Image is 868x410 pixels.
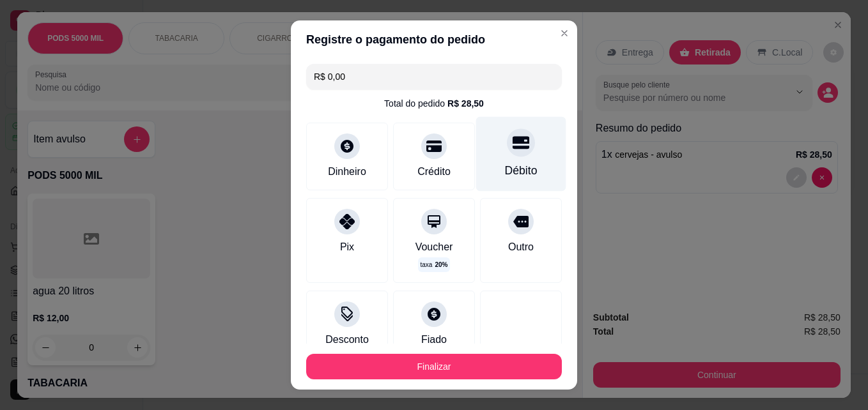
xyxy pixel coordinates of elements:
button: Close [554,23,575,43]
div: Outro [508,239,534,255]
input: Ex.: hambúrguer de cordeiro [314,64,554,89]
div: Débito [505,162,538,179]
span: 20 % [435,260,447,270]
header: Registre o pagamento do pedido [291,20,577,59]
div: R$ 28,50 [447,97,484,110]
div: Voucher [415,239,453,255]
div: Fiado [421,332,447,347]
p: taxa [421,260,448,270]
button: Finalizar [306,354,562,379]
div: Crédito [417,164,451,179]
div: Desconto [325,332,369,347]
div: Dinheiro [328,164,366,179]
div: Pix [340,239,354,255]
div: Total do pedido [384,97,484,110]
